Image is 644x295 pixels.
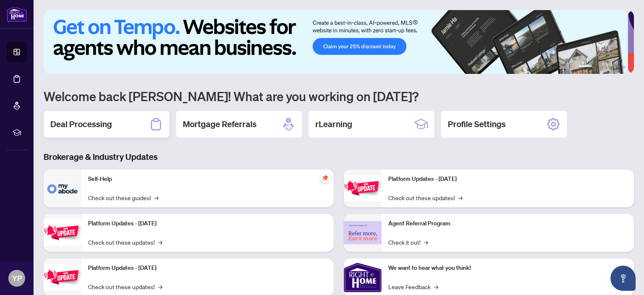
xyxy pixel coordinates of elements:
[88,175,327,184] p: Self-Help
[44,170,81,207] img: Self-Help
[44,219,81,246] img: Platform Updates - September 16, 2025
[458,193,462,202] span: →
[448,118,506,130] h2: Profile Settings
[7,6,27,22] img: logo
[424,238,428,247] span: →
[388,264,627,273] p: We want to hear what you think!
[610,266,636,291] button: Open asap
[88,282,162,291] a: Check out these updates!→
[12,272,22,284] span: YP
[388,238,428,247] a: Check it out!→
[158,282,162,291] span: →
[388,193,462,202] a: Check out these updates!→
[88,219,327,228] p: Platform Updates - [DATE]
[595,65,599,69] button: 2
[602,65,605,69] button: 3
[388,219,627,228] p: Agent Referral Program
[344,175,382,201] img: Platform Updates - June 23, 2025
[88,238,162,247] a: Check out these updates!→
[44,88,634,104] h1: Welcome back [PERSON_NAME]! What are you working on [DATE]?
[158,238,162,247] span: →
[388,175,627,184] p: Platform Updates - [DATE]
[88,193,158,202] a: Check out these guides!→
[154,193,158,202] span: →
[579,65,592,69] button: 1
[50,118,112,130] h2: Deal Processing
[183,118,257,130] h2: Mortgage Referrals
[44,151,634,163] h3: Brokerage & Industry Updates
[344,221,382,244] img: Agent Referral Program
[315,118,352,130] h2: rLearning
[434,282,438,291] span: →
[609,65,612,69] button: 4
[622,65,626,69] button: 6
[615,65,619,69] button: 5
[44,264,81,290] img: Platform Updates - July 21, 2025
[44,10,628,74] img: Slide 0
[388,282,438,291] a: Leave Feedback→
[320,173,330,183] span: pushpin
[88,264,327,273] p: Platform Updates - [DATE]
